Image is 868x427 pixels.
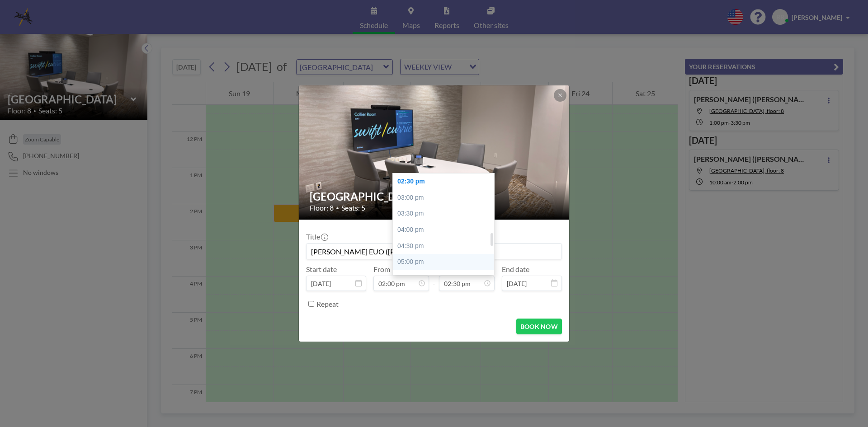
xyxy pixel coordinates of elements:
button: BOOK NOW [516,319,562,334]
label: From [373,265,390,274]
span: - [433,268,435,288]
h2: [GEOGRAPHIC_DATA] [310,190,559,203]
span: Seats: 5 [341,203,365,212]
span: Floor: 8 [310,203,334,212]
div: 03:30 pm [393,206,499,222]
label: Title [306,232,327,241]
div: 02:30 pm [393,174,499,190]
div: 03:00 pm [393,190,499,206]
label: End date [502,265,529,274]
img: 537.png [299,51,570,254]
div: 05:30 pm [393,270,499,286]
input: Beverly's reservation [307,244,561,259]
label: Repeat [316,300,339,309]
div: 04:00 pm [393,222,499,238]
div: 05:00 pm [393,254,499,270]
div: 04:30 pm [393,238,499,254]
label: Start date [306,265,337,274]
span: • [336,205,339,211]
